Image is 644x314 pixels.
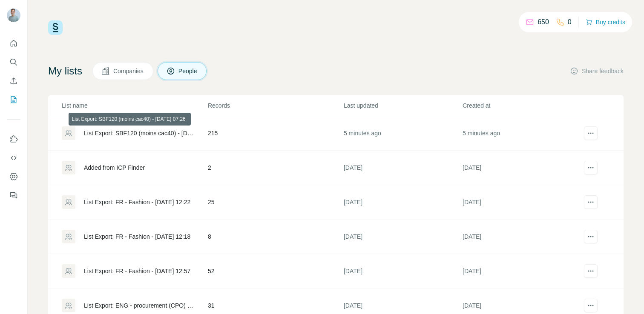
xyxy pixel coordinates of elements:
[207,220,343,254] td: 8
[7,92,20,107] button: My lists
[7,9,20,22] img: Avatar
[538,17,549,27] p: 650
[48,64,82,78] h4: My lists
[7,54,20,70] button: Search
[462,151,581,185] td: [DATE]
[343,254,462,288] td: [DATE]
[584,126,598,140] button: actions
[48,20,63,35] img: Surfe Logo
[568,17,572,27] p: 0
[84,129,193,137] div: List Export: SBF120 (moins cac40) - [DATE] 07:26
[62,101,207,110] p: List name
[343,116,462,151] td: 5 minutes ago
[463,101,581,110] p: Created at
[178,67,198,75] span: People
[84,232,190,241] div: List Export: FR - Fashion - [DATE] 12:18
[586,16,625,28] button: Buy credits
[462,220,581,254] td: [DATE]
[207,151,343,185] td: 2
[113,67,144,75] span: Companies
[7,150,20,166] button: Use Surfe API
[84,301,193,310] div: List Export: ENG - procurement (CPO) - [DATE] 11:19
[84,163,145,172] div: Added from ICP Finder
[344,101,462,110] p: Last updated
[343,151,462,185] td: [DATE]
[343,220,462,254] td: [DATE]
[7,73,20,88] button: Enrich CSV
[570,67,624,75] button: Share feedback
[208,101,343,110] p: Records
[584,161,598,174] button: actions
[462,254,581,288] td: [DATE]
[7,131,20,147] button: Use Surfe on LinkedIn
[7,36,20,51] button: Quick start
[7,169,20,184] button: Dashboard
[584,230,598,243] button: actions
[462,116,581,151] td: 5 minutes ago
[584,195,598,209] button: actions
[584,299,598,312] button: actions
[84,267,190,275] div: List Export: FR - Fashion - [DATE] 12:57
[7,188,20,203] button: Feedback
[462,185,581,220] td: [DATE]
[207,116,343,151] td: 215
[84,198,190,206] div: List Export: FR - Fashion - [DATE] 12:22
[207,185,343,220] td: 25
[207,254,343,288] td: 52
[584,264,598,278] button: actions
[343,185,462,220] td: [DATE]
